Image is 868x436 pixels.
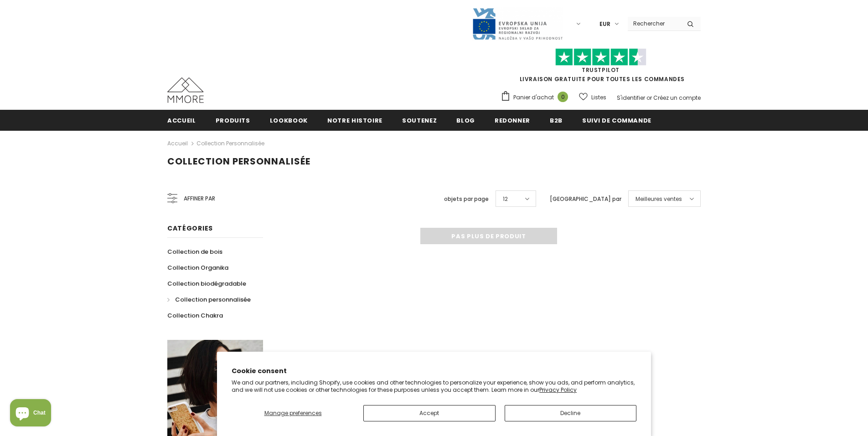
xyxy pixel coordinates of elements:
[402,110,437,130] a: soutenez
[505,405,637,421] button: Decline
[599,20,610,29] span: EUR
[167,276,246,292] a: Collection biodégradable
[270,110,308,130] a: Lookbook
[582,110,651,130] a: Suivi de commande
[232,405,354,421] button: Manage preferences
[402,116,437,125] span: soutenez
[456,110,475,130] a: Blog
[635,195,682,204] span: Meilleures ventes
[555,48,646,66] img: Faites confiance aux étoiles pilotes
[196,139,264,147] a: Collection personnalisée
[472,7,563,41] img: Javni Razpis
[503,195,508,204] span: 12
[232,379,636,393] p: We and our partners, including Shopify, use cookies and other technologies to personalize your ex...
[550,110,563,130] a: B2B
[167,116,196,125] span: Accueil
[550,195,621,204] label: [GEOGRAPHIC_DATA] par
[653,94,701,102] a: Créez un compte
[591,93,606,102] span: Listes
[167,77,204,103] img: Cas MMORE
[456,116,475,125] span: Blog
[167,138,188,149] a: Accueil
[582,66,620,74] a: TrustPilot
[216,110,250,130] a: Produits
[184,194,215,204] span: Affiner par
[167,155,310,168] span: Collection personnalisée
[167,247,222,256] span: Collection de bois
[579,89,606,105] a: Listes
[327,116,382,125] span: Notre histoire
[617,94,645,102] a: S'identifier
[646,94,652,102] span: or
[550,116,563,125] span: B2B
[501,91,573,104] a: Panier d'achat 0
[175,295,251,304] span: Collection personnalisée
[264,409,322,417] span: Manage preferences
[495,116,530,125] span: Redonner
[167,308,223,323] a: Collection Chakra
[513,93,554,102] span: Panier d'achat
[495,110,530,130] a: Redonner
[216,116,250,125] span: Produits
[628,17,680,30] input: Search Site
[167,244,222,260] a: Collection de bois
[167,279,246,288] span: Collection biodégradable
[363,405,496,421] button: Accept
[232,366,636,376] h2: Cookie consent
[167,292,251,308] a: Collection personnalisée
[501,52,701,83] span: LIVRAISON GRATUITE POUR TOUTES LES COMMANDES
[539,386,577,394] a: Privacy Policy
[167,110,196,130] a: Accueil
[327,110,382,130] a: Notre histoire
[7,399,54,429] inbox-online-store-chat: Shopify online store chat
[167,263,228,272] span: Collection Organika
[444,195,489,204] label: objets par page
[167,311,223,320] span: Collection Chakra
[270,116,308,125] span: Lookbook
[558,92,568,102] span: 0
[167,224,213,233] span: Catégories
[472,20,563,27] a: Javni Razpis
[582,116,651,125] span: Suivi de commande
[167,260,228,276] a: Collection Organika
